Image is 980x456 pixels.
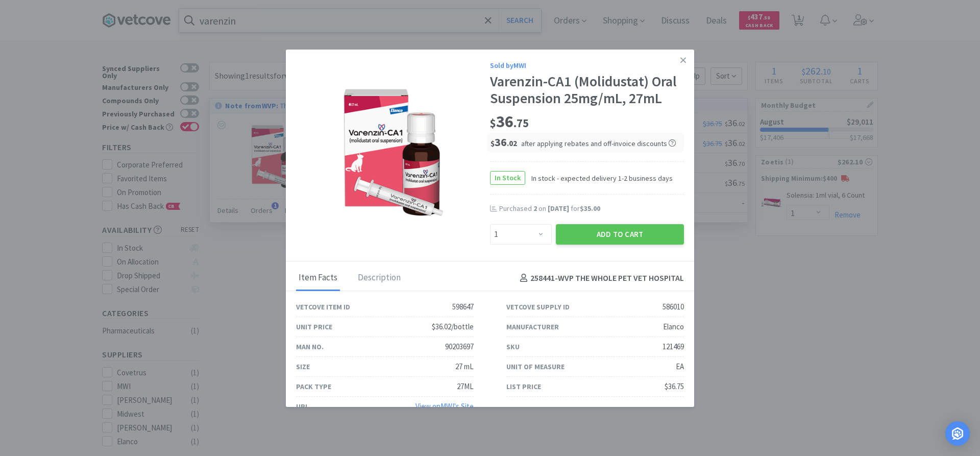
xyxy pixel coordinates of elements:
span: In stock - expected delivery 1-2 business days [525,173,673,184]
img: 20b0a996b71544ceae4cfad3bb4e364f_586010.png [327,86,459,219]
div: Item Facts [296,266,340,291]
div: Manufacturer [506,321,559,332]
div: Varenzin-CA1 (Molidustat) Oral Suspension 25mg/mL, 27mL [490,73,684,107]
div: 586010 [663,301,684,313]
span: 2 [533,204,537,213]
span: [DATE] [548,204,569,213]
span: 36 [490,111,529,132]
div: Man No. [296,341,324,352]
span: after applying rebates and off-invoice discounts [521,139,676,148]
div: $36.75 [665,380,684,393]
div: URL [296,401,309,412]
span: . 02 [507,138,517,148]
span: . 75 [513,116,529,130]
span: In Stock [491,172,525,184]
div: Vetcove Supply ID [506,301,570,313]
div: 121469 [663,341,684,353]
span: $35.00 [580,204,600,213]
div: 27ML [457,380,474,393]
div: Size [296,361,310,372]
span: $ [490,116,496,130]
div: Sold by MWI [490,60,684,71]
div: Vetcove Item ID [296,301,350,313]
div: Description [355,266,403,291]
div: List Price [506,381,541,392]
div: 598647 [452,301,474,313]
a: View onMWI's Site [415,401,474,411]
div: 90203697 [445,341,474,353]
span: $ [491,138,495,148]
span: 36 [491,135,517,149]
div: SKU [506,341,520,352]
div: Unit Price [296,321,332,332]
button: Add to Cart [556,224,684,245]
div: Purchased on for [499,204,684,214]
div: Pack Type [296,381,331,392]
div: $36.02/bottle [432,321,474,333]
div: Elanco [663,321,684,333]
div: EA [676,361,684,373]
div: Open Intercom Messenger [945,421,970,446]
div: Unit of Measure [506,361,565,372]
h4: 258441 - WVP THE WHOLE PET VET HOSPITAL [516,272,684,285]
div: 27 mL [455,361,474,373]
